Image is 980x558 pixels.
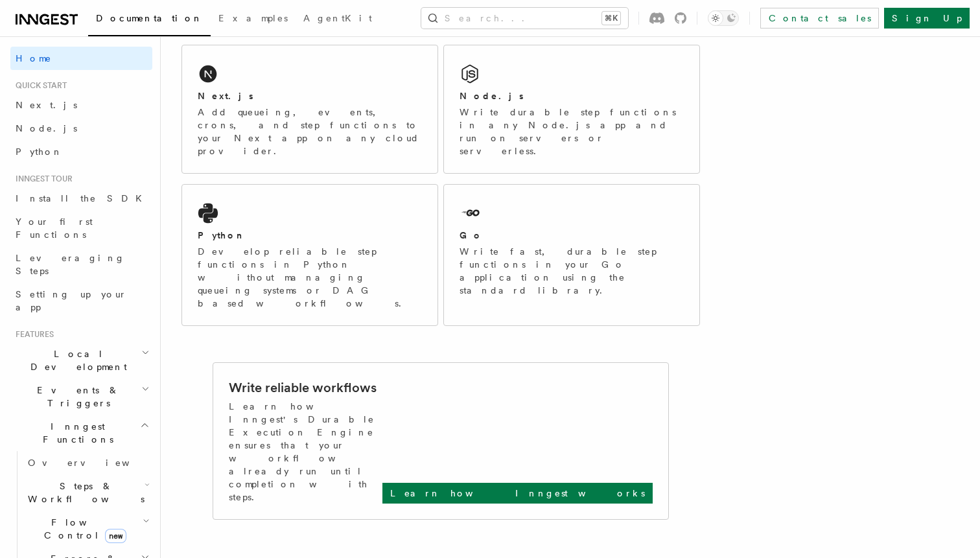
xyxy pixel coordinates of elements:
span: AgentKit [303,13,372,23]
p: Write fast, durable step functions in your Go application using the standard library. [460,245,684,297]
span: Your first Functions [16,216,93,240]
span: Inngest Functions [10,420,140,446]
span: Install the SDK [16,193,150,203]
button: Steps & Workflows [23,474,152,511]
a: Sign Up [884,8,970,29]
span: Overview [28,458,161,468]
span: Inngest tour [10,174,73,184]
kbd: ⌘K [602,12,620,25]
span: Flow Control [23,516,143,542]
a: AgentKit [296,4,380,35]
p: Learn how Inngest works [390,487,645,500]
h2: Node.js [460,89,524,102]
p: Learn how Inngest's Durable Execution Engine ensures that your workflow already run until complet... [229,400,382,504]
a: PythonDevelop reliable step functions in Python without managing queueing systems or DAG based wo... [181,184,438,326]
button: Local Development [10,342,152,378]
span: Home [16,52,52,65]
span: Next.js [16,100,77,110]
span: Leveraging Steps [16,253,125,276]
span: Steps & Workflows [23,480,145,506]
a: Documentation [88,4,211,36]
button: Inngest Functions [10,415,152,451]
a: Next.js [10,93,152,117]
button: Flow Controlnew [23,511,152,547]
a: Python [10,140,152,163]
p: Write durable step functions in any Node.js app and run on servers or serverless. [460,106,684,157]
button: Events & Triggers [10,378,152,415]
span: new [105,529,126,543]
a: Setting up your app [10,283,152,319]
a: Leveraging Steps [10,246,152,283]
button: Toggle dark mode [708,10,739,26]
a: GoWrite fast, durable step functions in your Go application using the standard library. [443,184,700,326]
button: Search...⌘K [421,8,628,29]
p: Develop reliable step functions in Python without managing queueing systems or DAG based workflows. [198,245,422,310]
a: Examples [211,4,296,35]
span: Events & Triggers [10,384,141,410]
span: Node.js [16,123,77,134]
a: Contact sales [760,8,879,29]
h2: Write reliable workflows [229,378,377,397]
h2: Next.js [198,89,253,102]
span: Quick start [10,80,67,91]
a: Learn how Inngest works [382,483,653,504]
a: Install the SDK [10,187,152,210]
span: Python [16,146,63,157]
p: Add queueing, events, crons, and step functions to your Next app on any cloud provider. [198,106,422,157]
a: Overview [23,451,152,474]
span: Documentation [96,13,203,23]
a: Home [10,47,152,70]
h2: Python [198,229,246,242]
span: Features [10,329,54,340]
h2: Go [460,229,483,242]
a: Node.jsWrite durable step functions in any Node.js app and run on servers or serverless. [443,45,700,174]
a: Node.js [10,117,152,140]
a: Your first Functions [10,210,152,246]
span: Local Development [10,347,141,373]
span: Examples [218,13,288,23]
span: Setting up your app [16,289,127,312]
a: Next.jsAdd queueing, events, crons, and step functions to your Next app on any cloud provider. [181,45,438,174]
